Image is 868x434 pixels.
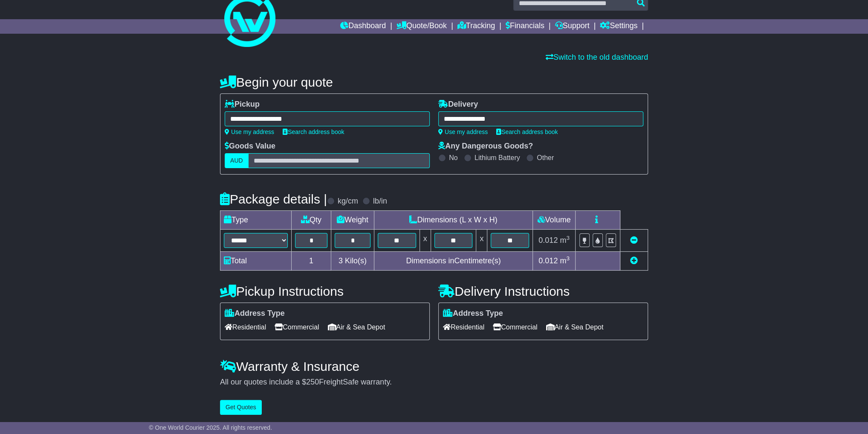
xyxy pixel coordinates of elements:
[506,19,544,34] a: Financials
[630,256,638,265] a: Add new item
[220,252,292,271] td: Total
[220,400,262,415] button: Get Quotes
[220,211,292,230] td: Type
[493,320,537,334] span: Commercial
[449,154,457,162] label: No
[220,359,648,373] h4: Warranty & Insurance
[373,197,387,206] label: lb/in
[438,142,533,151] label: Any Dangerous Goods?
[566,255,570,262] sup: 3
[306,378,319,386] span: 250
[600,19,637,34] a: Settings
[292,252,331,271] td: 1
[443,320,484,334] span: Residential
[532,211,575,230] td: Volume
[438,100,478,109] label: Delivery
[396,19,447,34] a: Quote/Book
[546,320,604,334] span: Air & Sea Depot
[560,236,570,245] span: m
[328,320,385,334] span: Air & Sea Depot
[225,142,275,151] label: Goods Value
[438,284,648,298] h4: Delivery Instructions
[331,252,374,271] td: Kilo(s)
[457,19,495,34] a: Tracking
[220,75,648,89] h4: Begin your quote
[555,19,590,34] a: Support
[340,19,386,34] a: Dashboard
[566,235,570,241] sup: 3
[560,256,570,265] span: m
[475,154,520,162] label: Lithium Battery
[225,153,249,168] label: AUD
[339,256,343,265] span: 3
[476,230,487,252] td: x
[292,211,331,230] td: Qty
[283,128,344,135] a: Search address book
[538,236,558,245] span: 0.012
[275,320,319,334] span: Commercial
[225,100,260,109] label: Pickup
[443,309,503,318] label: Address Type
[538,256,558,265] span: 0.012
[149,424,272,431] span: © One World Courier 2025. All rights reserved.
[630,236,638,245] a: Remove this item
[537,154,554,162] label: Other
[374,252,532,271] td: Dimensions in Centimetre(s)
[225,128,274,135] a: Use my address
[374,211,532,230] td: Dimensions (L x W x H)
[220,284,430,298] h4: Pickup Instructions
[496,128,558,135] a: Search address book
[438,128,488,135] a: Use my address
[331,211,374,230] td: Weight
[220,378,648,387] div: All our quotes include a $ FreightSafe warranty.
[420,230,431,252] td: x
[225,320,266,334] span: Residential
[225,309,285,318] label: Address Type
[546,53,648,61] a: Switch to the old dashboard
[338,197,358,206] label: kg/cm
[220,192,327,206] h4: Package details |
